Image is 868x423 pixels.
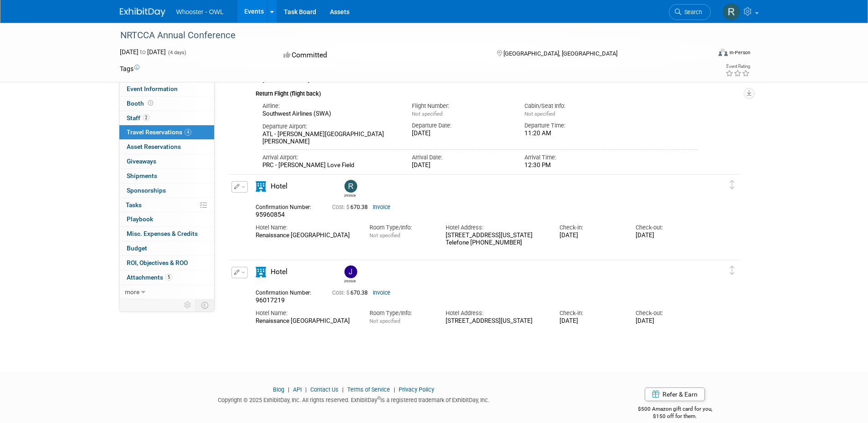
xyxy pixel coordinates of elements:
[256,267,266,277] i: Hotel
[127,245,147,252] span: Budget
[262,102,399,110] div: Airline:
[127,187,166,194] span: Sponsorships
[119,285,214,299] a: more
[524,153,623,162] div: Arrival Time:
[256,181,266,192] i: Hotel
[303,386,309,393] span: |
[310,386,339,393] a: Contact Us
[119,125,214,139] a: Travel Reservations4
[256,201,318,211] div: Confirmation Number:
[412,102,511,110] div: Flight Number:
[412,153,511,162] div: Arrival Date:
[286,386,292,393] span: |
[729,49,750,56] div: In-Person
[273,386,284,393] a: Blog
[730,266,734,275] i: Click and drag to move item
[195,299,214,311] td: Toggle Event Tabs
[127,259,188,266] span: ROI, Objectives & ROO
[332,204,350,210] span: Cost: $
[344,265,357,278] img: James Justus
[342,180,358,198] div: Robert Dugan
[293,386,302,393] a: API
[332,290,350,296] span: Cost: $
[370,318,400,324] span: Not specified
[127,274,172,281] span: Attachments
[262,131,399,146] div: ATL - [PERSON_NAME][GEOGRAPHIC_DATA][PERSON_NAME]
[120,64,139,73] td: Tags
[342,265,358,283] div: James Justus
[344,278,356,283] div: James Justus
[370,232,400,239] span: Not specified
[373,204,390,210] a: Invoice
[127,85,178,92] span: Event Information
[119,183,214,198] a: Sponsorships
[524,130,623,138] div: 11:20 AM
[185,129,191,136] span: 4
[524,122,623,130] div: Departure Time:
[370,309,432,317] div: Room Type/Info:
[370,224,432,232] div: Room Type/Info:
[636,309,698,317] div: Check-out:
[281,47,482,63] div: Committed
[146,100,155,107] span: Booth not reserved yet
[120,8,165,17] img: ExhibitDay
[271,268,288,276] span: Hotel
[377,396,380,401] sup: ®
[180,299,196,311] td: Personalize Event Tab Strip
[127,158,156,165] span: Giveaways
[127,230,198,237] span: Misc. Expenses & Credits
[120,394,588,404] div: Copyright © 2025 ExhibitDay, Inc. All rights reserved. ExhibitDay is a registered trademark of Ex...
[119,241,214,255] a: Budget
[176,8,224,15] span: Whooster - OWL
[119,198,214,212] a: Tasks
[126,201,142,209] span: Tasks
[119,256,214,270] a: ROI, Objectives & ROO
[127,143,181,150] span: Asset Reservations
[730,180,734,189] i: Click and drag to move item
[143,114,149,121] span: 2
[681,9,702,15] span: Search
[524,162,623,169] div: 12:30 PM
[657,47,751,61] div: Event Format
[117,27,697,44] div: NRTCCA Annual Conference
[723,3,740,20] img: Robert Dugan
[524,111,555,117] span: Not specified
[139,48,147,56] span: to
[256,224,356,232] div: Hotel Name:
[332,204,371,210] span: 670.38
[262,153,399,162] div: Arrival Airport:
[645,387,705,401] a: Refer & Earn
[601,399,749,420] div: $500 Amazon gift card for you,
[127,172,157,179] span: Shipments
[256,232,356,240] div: Renaissance [GEOGRAPHIC_DATA]
[446,232,546,247] div: [STREET_ADDRESS][US_STATE] Telefone [PHONE_NUMBER]
[560,309,622,317] div: Check-in:
[256,287,318,296] div: Confirmation Number:
[119,154,214,168] a: Giveaways
[391,386,397,393] span: |
[262,110,399,118] div: Southwest Airlines (SWA)
[719,49,728,56] img: Format-Inperson.png
[399,386,434,393] a: Privacy Policy
[636,224,698,232] div: Check-out:
[127,114,149,122] span: Staff
[127,128,191,136] span: Travel Reservations
[347,386,390,393] a: Terms of Service
[373,290,390,296] a: Invoice
[344,193,356,198] div: Robert Dugan
[636,232,698,240] div: [DATE]
[256,317,356,325] div: Renaissance [GEOGRAPHIC_DATA]
[446,224,546,232] div: Hotel Address:
[256,211,285,218] span: 95960854
[412,111,442,117] span: Not specified
[412,130,511,138] div: [DATE]
[344,180,357,193] img: Robert Dugan
[127,215,153,223] span: Playbook
[119,111,214,125] a: Staff2
[636,317,698,325] div: [DATE]
[669,4,711,20] a: Search
[340,386,346,393] span: |
[119,212,214,226] a: Playbook
[271,182,288,190] span: Hotel
[725,64,750,69] div: Event Rating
